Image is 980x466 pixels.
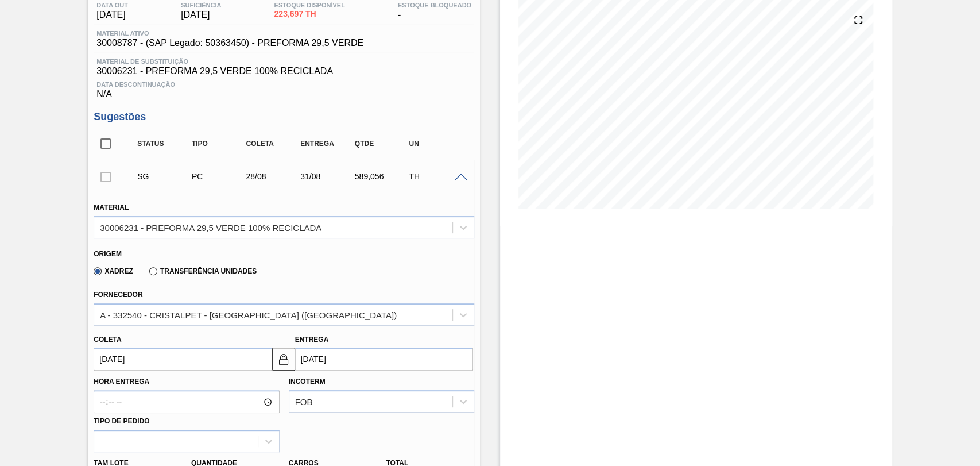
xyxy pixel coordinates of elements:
div: - [395,2,474,20]
div: N/A [94,76,474,99]
h3: Sugestões [94,111,474,123]
span: 223,697 TH [274,10,344,18]
span: Estoque Disponível [274,2,344,9]
div: Tipo [189,140,249,148]
div: UN [406,140,466,148]
label: Origem [94,250,122,258]
span: Material de Substituição [96,58,471,65]
label: Material [94,203,129,211]
span: 30006231 - PREFORMA 29,5 VERDE 100% RECICLADA [96,66,471,76]
input: dd/mm/yyyy [295,348,473,371]
div: FOB [295,397,313,407]
label: Entrega [295,336,329,344]
span: [DATE] [181,10,221,20]
img: locked [277,352,290,366]
div: Entrega [297,140,357,148]
div: Status [134,140,194,148]
label: Fornecedor [94,291,142,299]
div: 28/08/2025 [243,172,303,181]
label: Xadrez [94,267,133,275]
label: Incoterm [289,378,326,386]
div: Qtde [352,140,412,148]
input: dd/mm/yyyy [94,348,272,371]
label: Transferência Unidades [149,267,257,275]
div: Coleta [243,140,303,148]
label: Hora Entrega [94,373,279,390]
span: [DATE] [96,10,128,20]
button: locked [272,348,295,371]
span: Data Descontinuação [96,81,471,88]
div: 31/08/2025 [297,172,357,181]
div: A - 332540 - CRISTALPET - [GEOGRAPHIC_DATA] ([GEOGRAPHIC_DATA]) [100,310,397,319]
div: TH [406,172,466,181]
div: Pedido de Compra [189,172,249,181]
span: Suficiência [181,2,221,9]
span: 30008787 - (SAP Legado: 50363450) - PREFORMA 29,5 VERDE [96,38,363,48]
div: Sugestão Criada [134,172,194,181]
label: Coleta [94,336,121,344]
div: 589,056 [352,172,412,181]
span: Material ativo [96,30,363,37]
label: Tipo de pedido [94,417,149,425]
span: Data out [96,2,128,9]
span: Estoque Bloqueado [398,2,471,9]
div: 30006231 - PREFORMA 29,5 VERDE 100% RECICLADA [100,222,321,232]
